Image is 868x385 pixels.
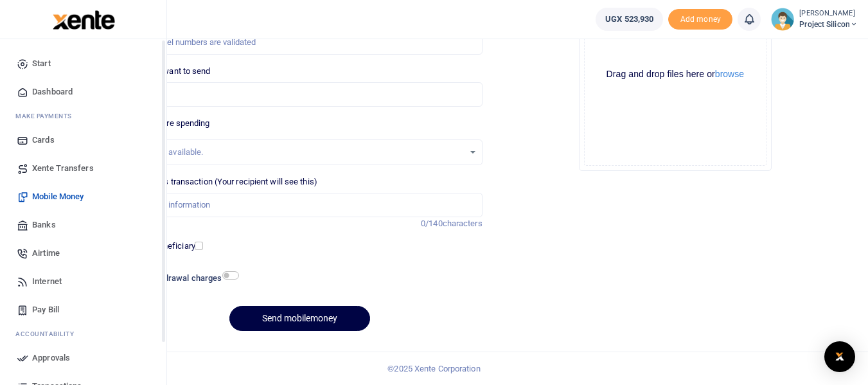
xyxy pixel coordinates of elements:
[53,10,115,30] img: logo-large
[10,126,156,154] a: Cards
[127,146,463,159] div: No options available.
[10,267,156,296] a: Internet
[585,68,766,80] div: Drag and drop files here or
[10,239,156,267] a: Airtime
[799,8,858,19] small: [PERSON_NAME]
[32,190,84,203] span: Mobile Money
[10,49,156,78] a: Start
[668,13,732,23] a: Add money
[32,303,59,316] span: Pay Bill
[32,57,51,70] span: Start
[824,341,855,372] div: Open Intercom Messenger
[715,69,744,78] button: browse
[51,14,115,24] a: logo-small logo-large logo-large
[32,134,55,147] span: Cards
[32,275,62,288] span: Internet
[32,85,73,98] span: Dashboard
[32,352,70,364] span: Approvals
[668,9,732,30] li: Toup your wallet
[605,13,653,26] span: UGX 523,930
[10,211,156,239] a: Banks
[117,82,482,107] input: UGX
[22,111,72,121] span: ake Payments
[117,175,317,188] label: Memo for this transaction (Your recipient will see this)
[229,306,370,331] button: Send mobilemoney
[32,247,60,260] span: Airtime
[590,8,668,31] li: Wallet ballance
[10,106,156,126] li: M
[443,219,483,228] span: characters
[119,273,233,283] h6: Include withdrawal charges
[799,19,858,30] span: Project Silicon
[117,193,482,217] input: Enter extra information
[32,162,94,175] span: Xente Transfers
[10,183,156,211] a: Mobile Money
[10,154,156,183] a: Xente Transfers
[25,329,74,339] span: countability
[421,219,443,228] span: 0/140
[771,8,858,31] a: profile-user [PERSON_NAME] Project Silicon
[771,8,794,31] img: profile-user
[10,324,156,344] li: Ac
[596,8,663,31] a: UGX 523,930
[117,30,482,55] input: MTN & Airtel numbers are validated
[668,9,732,30] span: Add money
[10,296,156,324] a: Pay Bill
[10,344,156,372] a: Approvals
[10,78,156,106] a: Dashboard
[32,219,56,231] span: Banks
